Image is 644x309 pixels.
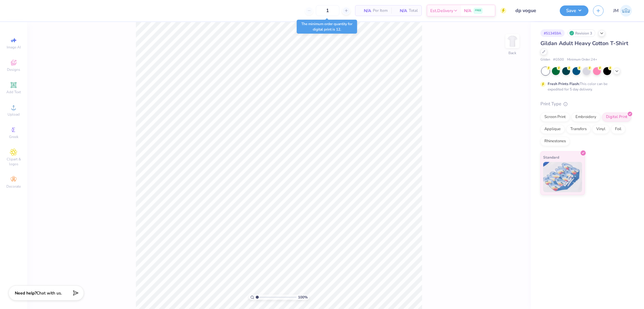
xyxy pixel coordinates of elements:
div: Rhinestones [540,137,570,146]
div: This color can be expedited for 5 day delivery. [548,81,622,92]
span: Per Item [373,8,388,14]
div: Back [508,50,516,56]
div: Revision 3 [568,29,595,37]
span: Designs [7,67,20,72]
div: Print Type [540,100,632,107]
div: Foil [611,125,625,134]
div: Digital Print [602,113,631,122]
span: Standard [543,154,559,160]
span: Greek [9,134,18,139]
div: Embroidery [572,113,600,122]
div: # 513459A [540,29,565,37]
span: # G500 [553,57,564,62]
span: N/A [464,8,471,14]
span: Est. Delivery [430,8,453,14]
div: Transfers [566,125,591,134]
span: Add Text [6,90,21,94]
span: N/A [359,8,371,14]
span: JM [613,7,619,14]
strong: Fresh Prints Flash: [548,81,580,86]
button: Save [560,5,588,16]
div: Vinyl [592,125,609,134]
div: Applique [540,125,565,134]
strong: Need help? [15,290,37,296]
img: Standard [543,162,582,192]
span: Gildan [540,57,550,62]
span: Clipart & logos [3,157,24,166]
span: FREE [475,8,481,13]
span: 100 % [298,294,308,300]
a: JM [613,5,632,17]
div: The minimum order quantity for digital print is 12. [297,20,357,34]
div: Screen Print [540,113,570,122]
img: Back [506,35,518,47]
img: Joshua Macky Gaerlan [620,5,632,17]
input: – – [316,5,339,16]
span: Gildan Adult Heavy Cotton T-Shirt [540,40,628,47]
span: Total [409,8,418,14]
span: Decorate [6,184,21,189]
input: Untitled Design [511,5,555,17]
span: N/A [395,8,407,14]
span: Upload [8,112,20,117]
span: Image AI [7,45,21,50]
span: Chat with us. [37,290,62,296]
span: Minimum Order: 24 + [567,57,597,62]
